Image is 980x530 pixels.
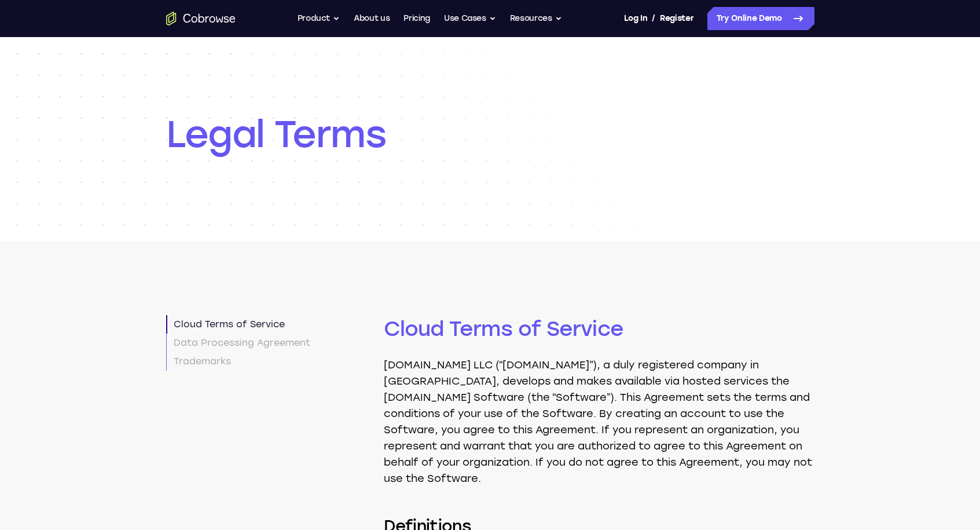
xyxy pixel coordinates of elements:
[166,334,310,352] a: Data Processing Agreement
[624,7,647,30] a: Log In
[652,12,655,25] span: /
[444,7,496,30] button: Use Cases
[298,7,340,30] button: Product
[403,7,430,30] a: Pricing
[166,315,310,334] a: Cloud Terms of Service
[510,7,562,30] button: Resources
[707,7,814,30] a: Try Online Demo
[354,7,390,30] a: About us
[166,111,814,158] h1: Legal Terms
[660,7,693,30] a: Register
[166,352,310,371] a: Trademarks
[384,357,814,487] p: [DOMAIN_NAME] LLC (“[DOMAIN_NAME]”), a duly registered company in [GEOGRAPHIC_DATA], develops and...
[166,12,236,25] a: Go to the home page
[384,204,814,343] h2: Cloud Terms of Service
